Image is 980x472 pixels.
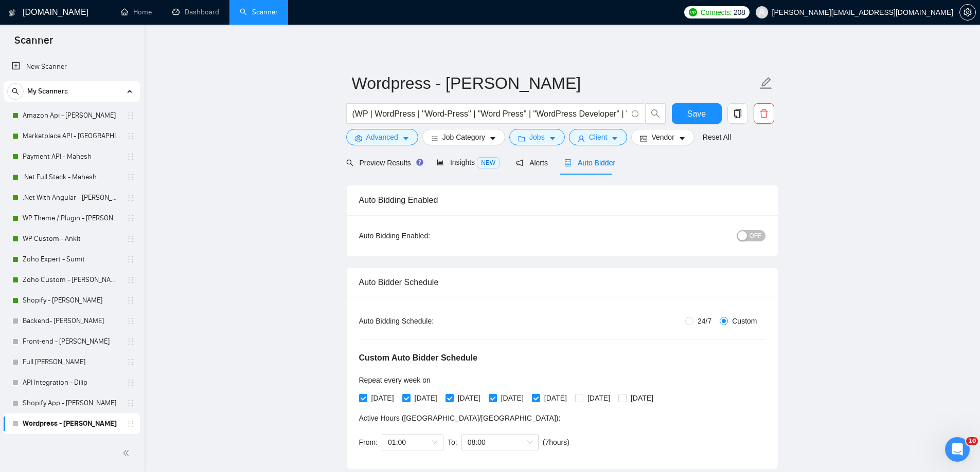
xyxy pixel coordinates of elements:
span: double-left [122,448,133,458]
span: holder [127,153,135,161]
button: search [645,103,666,124]
span: holder [127,173,135,181]
span: holder [127,337,135,346]
span: edit [759,77,773,90]
span: Client [589,131,608,143]
span: ( 7 hours) [543,438,569,446]
span: caret-down [549,135,556,142]
span: search [646,109,665,118]
span: holder [127,420,135,428]
span: holder [127,296,135,305]
div: Tooltip anchor [415,158,424,167]
span: info-circle [632,110,638,117]
a: homeHome [121,8,152,16]
button: settingAdvancedcaret-down [346,129,418,145]
a: Zoho Custom - [PERSON_NAME] [23,270,120,290]
span: 24/7 [693,315,716,327]
span: Connects: [701,7,732,18]
button: userClientcaret-down [569,129,628,145]
a: Payment API - Mahesh [23,146,120,167]
span: caret-down [402,135,409,142]
span: Advanced [366,131,398,143]
span: holder [127,235,135,243]
span: idcard [640,135,647,142]
img: logo [9,5,16,21]
span: holder [127,132,135,140]
span: holder [127,255,135,263]
button: search [7,83,24,100]
span: 08:00 [468,435,532,450]
a: WP Custom - Ankit [23,229,120,249]
a: API Integration - Dilip [23,372,120,393]
a: searchScanner [240,8,278,16]
a: Shopify App - [PERSON_NAME] [23,393,120,413]
span: holder [127,111,135,120]
span: bars [431,135,438,142]
a: WP Theme / Plugin - [PERSON_NAME] [23,208,120,229]
span: Repeat every week on [359,376,431,384]
span: holder [127,399,135,407]
span: holder [127,358,135,366]
span: [DATE] [411,392,441,404]
span: holder [127,379,135,387]
span: folder [518,135,525,142]
span: caret-down [679,135,686,142]
span: delete [754,109,774,118]
span: Job Category [442,131,485,143]
span: holder [127,317,135,325]
span: search [8,88,23,95]
span: user [578,135,585,142]
input: Scanner name... [352,70,757,96]
span: [DATE] [454,392,485,404]
a: Reset All [703,131,731,143]
li: My Scanners [4,81,140,434]
span: Preview Results [346,159,420,167]
span: holder [127,194,135,202]
span: holder [127,214,135,222]
a: dashboardDashboard [172,8,219,16]
span: Custom [728,315,761,327]
div: Auto Bidding Enabled [359,185,765,215]
span: setting [355,135,362,142]
a: .Net Full Stack - Mahesh [23,167,120,187]
li: New Scanner [4,56,140,77]
span: Active Hours ( [GEOGRAPHIC_DATA]/[GEOGRAPHIC_DATA] ): [359,414,561,422]
a: Wordpress - [PERSON_NAME] [23,413,120,434]
button: delete [754,103,774,124]
span: [DATE] [627,392,657,404]
button: folderJobscaret-down [509,129,565,145]
span: caret-down [611,135,618,142]
button: setting [959,4,976,21]
span: caret-down [489,135,496,142]
span: copy [728,109,747,118]
span: 208 [734,7,745,18]
span: Insights [437,158,500,166]
span: holder [127,276,135,284]
span: robot [564,159,572,166]
span: [DATE] [367,392,398,404]
button: copy [727,103,748,124]
a: .Net With Angular - [PERSON_NAME] [23,187,120,208]
div: Auto Bidding Schedule: [359,315,494,327]
img: upwork-logo.png [689,8,697,16]
span: To: [448,438,457,446]
span: 10 [966,437,978,445]
span: NEW [477,157,500,168]
h5: Custom Auto Bidder Schedule [359,352,478,364]
button: Save [672,103,722,124]
a: setting [959,8,976,16]
span: user [758,9,765,16]
div: Auto Bidder Schedule [359,268,765,297]
span: Scanner [6,33,61,54]
a: Front-end - [PERSON_NAME] [23,331,120,352]
div: Auto Bidding Enabled: [359,230,494,241]
span: Auto Bidder [564,159,615,167]
button: idcardVendorcaret-down [631,129,694,145]
span: Save [687,107,706,120]
button: barsJob Categorycaret-down [422,129,505,145]
span: area-chart [437,159,444,166]
iframe: Intercom live chat [945,437,970,462]
span: My Scanners [27,81,68,102]
span: setting [960,8,975,16]
span: 01:00 [388,435,437,450]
